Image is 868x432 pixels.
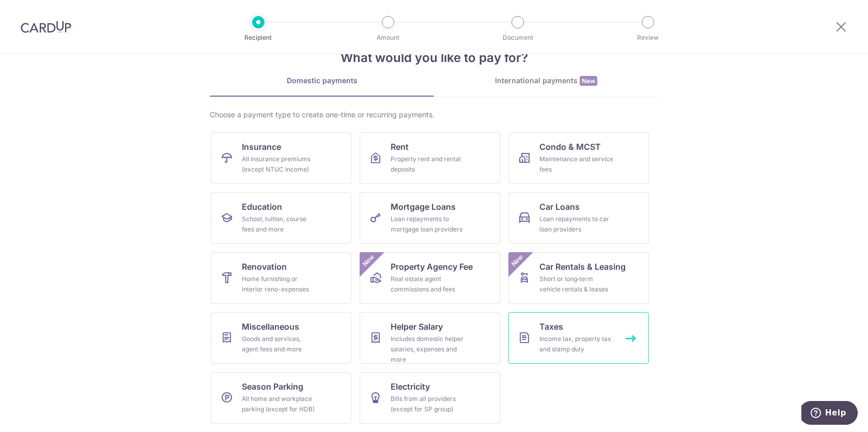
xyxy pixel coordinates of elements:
div: Loan repayments to mortgage loan providers [391,214,465,235]
p: Document [479,33,556,43]
div: Real estate agent commissions and fees [391,274,465,295]
span: New [509,252,526,269]
a: Car LoansLoan repayments to car loan providers [508,192,649,244]
span: Helper Salary [391,320,443,333]
span: Property Agency Fee [391,260,473,273]
a: Property Agency FeeReal estate agent commissions and feesNew [360,252,500,304]
div: Property rent and rental deposits [391,154,465,175]
a: Condo & MCSTMaintenance and service fees [508,132,649,184]
div: Loan repayments to car loan providers [539,214,614,235]
span: Electricity [391,380,430,393]
h4: What would you like to pay for? [210,49,658,67]
img: CardUp [21,21,71,33]
span: Insurance [242,141,281,153]
span: Season Parking [242,380,303,393]
a: EducationSchool, tuition, course fees and more [211,192,351,244]
a: InsuranceAll insurance premiums (except NTUC Income) [211,132,351,184]
div: All home and workplace parking (except for HDB) [242,394,316,414]
a: Helper SalaryIncludes domestic helper salaries, expenses and more [360,312,500,364]
span: Mortgage Loans [391,200,456,213]
a: RentProperty rent and rental deposits [360,132,500,184]
p: Amount [350,33,426,43]
p: Recipient [220,33,297,43]
a: MiscellaneousGoods and services, agent fees and more [211,312,351,364]
div: Goods and services, agent fees and more [242,334,316,354]
a: TaxesIncome tax, property tax and stamp duty [508,312,649,364]
div: Income tax, property tax and stamp duty [539,334,614,354]
span: Car Loans [539,200,580,213]
span: Help [24,7,45,17]
div: Bills from all providers (except for SP group) [391,394,465,414]
div: International payments [434,75,658,86]
a: RenovationHome furnishing or interior reno-expenses [211,252,351,304]
div: Short or long‑term vehicle rentals & leases [539,274,614,295]
span: Taxes [539,320,563,333]
div: Home furnishing or interior reno-expenses [242,274,316,295]
a: Mortgage LoansLoan repayments to mortgage loan providers [360,192,500,244]
div: Includes domestic helper salaries, expenses and more [391,334,465,365]
span: Condo & MCST [539,141,601,153]
p: Review [610,33,686,43]
div: All insurance premiums (except NTUC Income) [242,154,316,175]
span: New [580,76,597,86]
span: New [360,252,377,269]
iframe: Opens a widget where you can find more information [801,401,858,427]
div: Domestic payments [210,75,434,86]
div: Maintenance and service fees [539,154,614,175]
a: Car Rentals & LeasingShort or long‑term vehicle rentals & leasesNew [508,252,649,304]
div: Choose a payment type to create one-time or recurring payments. [210,110,658,120]
span: Education [242,200,282,213]
a: Season ParkingAll home and workplace parking (except for HDB) [211,372,351,424]
span: Miscellaneous [242,320,299,333]
a: ElectricityBills from all providers (except for SP group) [360,372,500,424]
div: School, tuition, course fees and more [242,214,316,235]
span: Renovation [242,260,287,273]
span: Rent [391,141,409,153]
span: Car Rentals & Leasing [539,260,626,273]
